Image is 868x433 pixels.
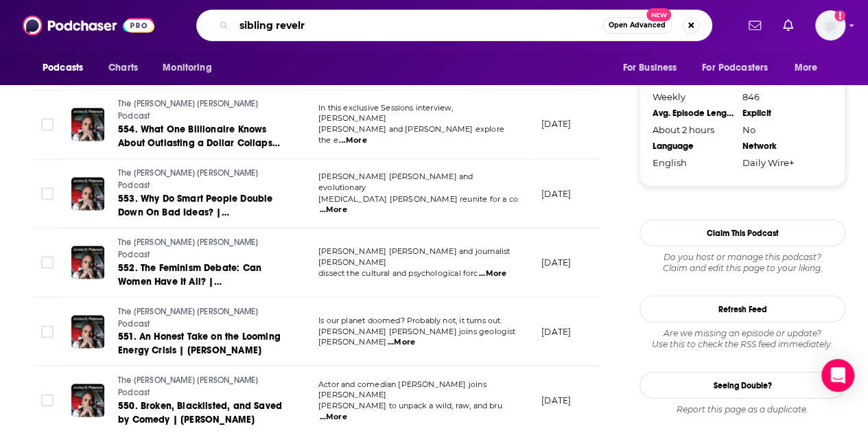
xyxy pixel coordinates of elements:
[640,252,845,274] div: Claim and edit this page to your liking.
[640,220,845,246] button: Claim This Podcast
[702,58,768,78] span: For Podcasters
[318,379,486,400] span: Actor and comedian [PERSON_NAME] joins [PERSON_NAME]
[640,296,845,323] button: Refresh Feed
[479,268,506,279] span: ...More
[653,108,734,119] div: Avg. Episode Length
[41,395,54,407] span: Toggle select row
[646,8,671,21] span: New
[821,359,854,392] div: Open Intercom Messenger
[118,375,283,399] a: The [PERSON_NAME] [PERSON_NAME] Podcast
[693,55,788,81] button: open menu
[320,204,347,215] span: ...More
[118,237,258,259] span: The [PERSON_NAME] [PERSON_NAME] Podcast
[388,337,415,348] span: ...More
[118,124,283,151] a: 554. What One Billionaire Knows About Outlasting a Dollar Collapse | [PERSON_NAME]
[653,91,734,102] div: Weekly
[118,99,283,123] a: The [PERSON_NAME] [PERSON_NAME] Podcast
[196,10,712,41] div: Search podcasts, credits, & more...
[118,262,261,301] span: 552. The Feminism Debate: Can Women Have It All? | [PERSON_NAME]
[41,188,54,200] span: Toggle select row
[318,246,510,267] span: [PERSON_NAME] [PERSON_NAME] and journalist [PERSON_NAME]
[118,399,283,427] a: 550. Broken, Blacklisted, and Saved by Comedy | [PERSON_NAME]
[613,55,694,81] button: open menu
[118,237,283,261] a: The [PERSON_NAME] [PERSON_NAME] Podcast
[320,412,347,423] span: ...More
[118,331,281,356] span: 551. An Honest Take on the Looming Energy Crisis | [PERSON_NAME]
[118,192,283,220] a: 553. Why Do Smart People Double Down On Bad Ideas? | [PERSON_NAME]
[541,395,571,406] p: [DATE]
[118,193,272,232] span: 553. Why Do Smart People Double Down On Bad Ideas? | [PERSON_NAME]
[653,157,734,168] div: English
[118,168,283,192] a: The [PERSON_NAME] [PERSON_NAME] Podcast
[318,172,473,193] span: [PERSON_NAME] [PERSON_NAME] and evolutionary
[640,404,845,415] div: Report this page as a duplicate.
[602,17,672,34] button: Open AdvancedNew
[43,58,83,78] span: Podcasts
[815,10,845,40] span: Logged in as SarahCBreivogel
[318,104,453,124] span: In this exclusive Sessions interview, [PERSON_NAME]
[541,257,571,268] p: [DATE]
[622,58,677,78] span: For Business
[318,327,515,347] span: [PERSON_NAME] [PERSON_NAME] joins geologist [PERSON_NAME]
[815,10,845,40] img: User Profile
[640,372,845,399] a: Seeing Double?
[742,141,823,152] div: Network
[742,157,823,168] div: Daily Wire+
[99,55,146,81] a: Charts
[541,119,571,130] p: [DATE]
[742,91,823,102] div: 846
[815,10,845,40] button: Show profile menu
[234,14,602,36] input: Search podcasts, credits, & more...
[163,58,211,78] span: Monitoring
[118,400,282,425] span: 550. Broken, Blacklisted, and Saved by Comedy | [PERSON_NAME]
[41,257,54,269] span: Toggle select row
[795,58,818,78] span: More
[23,12,154,38] img: Podchaser - Follow, Share and Rate Podcasts
[609,22,666,29] span: Open Advanced
[785,55,835,81] button: open menu
[742,124,823,135] div: No
[118,307,258,329] span: The [PERSON_NAME] [PERSON_NAME] Podcast
[653,124,734,135] div: About 2 hours
[834,10,845,21] svg: Add a profile image
[108,58,138,78] span: Charts
[318,268,478,278] span: dissect the cultural and psychological forc
[742,108,823,119] div: Explicit
[118,306,283,330] a: The [PERSON_NAME] [PERSON_NAME] Podcast
[118,330,283,358] a: 551. An Honest Take on the Looming Energy Crisis | [PERSON_NAME]
[41,119,54,131] span: Toggle select row
[118,124,280,163] span: 554. What One Billionaire Knows About Outlasting a Dollar Collapse | [PERSON_NAME]
[318,316,502,325] span: Is our planet doomed? Probably not, it turns out.
[653,141,734,152] div: Language
[640,252,845,263] span: Do you host or manage this podcast?
[640,328,845,350] div: Are we missing an episode or update? Use this to check the RSS feed immediately.
[318,401,502,410] span: [PERSON_NAME] to unpack a wild, raw, and bru
[33,55,101,81] button: open menu
[118,375,258,397] span: The [PERSON_NAME] [PERSON_NAME] Podcast
[339,136,366,147] span: ...More
[541,326,571,338] p: [DATE]
[41,326,54,338] span: Toggle select row
[118,261,283,289] a: 552. The Feminism Debate: Can Women Have It All? | [PERSON_NAME]
[118,169,258,191] span: The [PERSON_NAME] [PERSON_NAME] Podcast
[318,194,518,204] span: [MEDICAL_DATA] [PERSON_NAME] reunite for a co
[743,14,766,37] a: Show notifications dropdown
[318,125,504,145] span: [PERSON_NAME] and [PERSON_NAME] explore the e
[541,188,571,200] p: [DATE]
[153,55,229,81] button: open menu
[777,14,799,37] a: Show notifications dropdown
[118,100,258,121] span: The [PERSON_NAME] [PERSON_NAME] Podcast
